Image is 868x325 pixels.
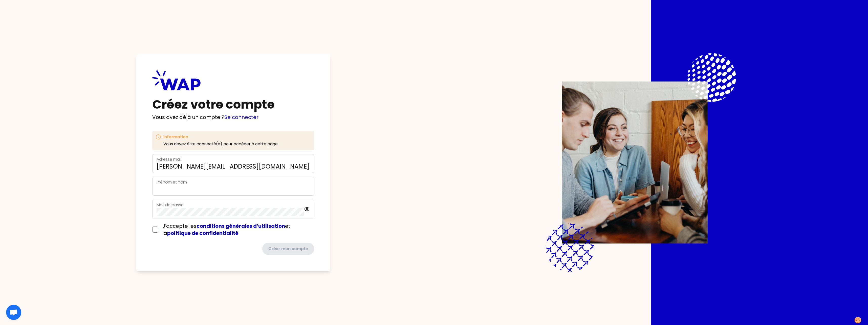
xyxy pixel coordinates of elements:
[6,305,21,320] div: Ouvrir le chat
[162,222,290,237] span: J’accepte les et la
[262,243,314,255] button: Créer mon compte
[224,114,258,121] a: Se connecter
[167,230,238,237] a: politique de confidentialité
[152,114,314,121] p: Vous avez déjà un compte ?
[152,98,314,111] h1: Créez votre compte
[157,202,184,208] label: Mot de passe
[163,141,278,147] p: Vous devez être connecté(e) pour accéder à cette page
[163,134,278,140] h3: Information
[197,222,285,230] a: conditions générales d’utilisation
[157,156,181,162] label: Adresse mail
[562,82,708,243] img: Description
[157,179,187,185] label: Prénom et nom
